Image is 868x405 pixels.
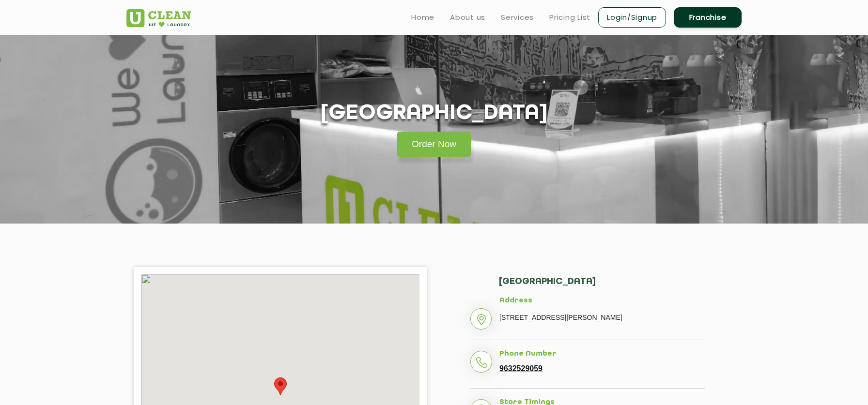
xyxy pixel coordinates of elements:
h5: Address [499,297,705,305]
h2: [GEOGRAPHIC_DATA] [498,277,705,297]
img: UClean Laundry and Dry Cleaning [126,9,191,27]
a: Pricing List [549,12,590,23]
a: Home [411,12,434,23]
h1: [GEOGRAPHIC_DATA] [320,102,548,126]
p: [STREET_ADDRESS][PERSON_NAME] [499,310,705,325]
a: 9632529059 [499,364,542,373]
a: Services [501,12,534,23]
a: Login/Signup [598,7,666,28]
a: Order Now [397,132,471,157]
a: Franchise [674,7,742,28]
a: About us [450,12,485,23]
h5: Phone Number [499,350,705,359]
